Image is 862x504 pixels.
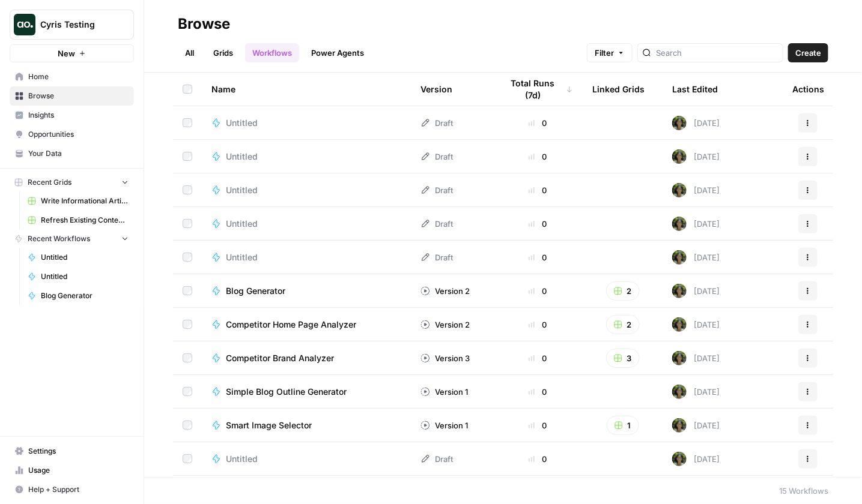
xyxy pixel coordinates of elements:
[41,215,129,226] span: Refresh Existing Content (1)
[502,151,573,163] div: 0
[672,351,687,365] img: 9yzyh6jx8pyi0i4bg270dfgokx5n
[41,196,129,206] span: Write Informational Articles
[211,218,401,230] a: Untitled
[420,285,470,297] div: Version 2
[28,484,129,495] span: Help + Support
[595,47,614,59] span: Filter
[420,251,453,263] div: Draft
[672,250,687,265] img: 9yzyh6jx8pyi0i4bg270dfgokx5n
[211,251,401,263] a: Untitled
[10,86,134,106] a: Browse
[226,151,258,163] span: Untitled
[420,184,453,196] div: Draft
[211,319,401,331] a: Competitor Home Page Analyzer
[226,419,312,431] span: Smart Image Selector
[587,43,633,62] button: Filter
[606,315,640,334] button: 2
[10,480,134,499] button: Help + Support
[226,117,258,129] span: Untitled
[420,218,453,230] div: Draft
[502,319,573,331] div: 0
[672,217,720,231] div: [DATE]
[420,117,453,129] div: Draft
[502,218,573,230] div: 0
[28,91,129,101] span: Browse
[672,217,687,231] img: 9yzyh6jx8pyi0i4bg270dfgokx5n
[245,43,299,62] a: Workflows
[10,44,134,62] button: New
[40,19,113,31] span: Cyris Testing
[672,250,720,265] div: [DATE]
[672,385,720,399] div: [DATE]
[10,67,134,86] a: Home
[211,151,401,163] a: Untitled
[226,218,258,230] span: Untitled
[502,285,573,297] div: 0
[41,271,129,282] span: Untitled
[795,47,821,59] span: Create
[58,47,75,59] span: New
[206,43,240,62] a: Grids
[226,319,356,331] span: Competitor Home Page Analyzer
[211,184,401,196] a: Untitled
[502,453,573,465] div: 0
[607,416,639,435] button: 1
[672,116,720,130] div: [DATE]
[211,352,401,364] a: Competitor Brand Analyzer
[672,317,720,332] div: [DATE]
[22,286,134,305] a: Blog Generator
[10,106,134,125] a: Insights
[672,452,687,466] img: 9yzyh6jx8pyi0i4bg270dfgokx5n
[211,117,401,129] a: Untitled
[28,129,129,140] span: Opportunities
[502,184,573,196] div: 0
[211,285,401,297] a: Blog Generator
[672,418,687,433] img: 9yzyh6jx8pyi0i4bg270dfgokx5n
[22,191,134,211] a: Write Informational Articles
[672,385,687,399] img: 9yzyh6jx8pyi0i4bg270dfgokx5n
[22,248,134,267] a: Untitled
[10,230,134,248] button: Recent Workflows
[211,386,401,398] a: Simple Blog Outline Generator
[672,284,720,298] div: [DATE]
[672,116,687,130] img: 9yzyh6jx8pyi0i4bg270dfgokx5n
[672,317,687,332] img: 9yzyh6jx8pyi0i4bg270dfgokx5n
[226,386,347,398] span: Simple Blog Outline Generator
[502,73,573,106] div: Total Runs (7d)
[420,419,468,431] div: Version 1
[28,465,129,476] span: Usage
[420,453,453,465] div: Draft
[672,418,720,433] div: [DATE]
[779,485,828,497] div: 15 Workflows
[672,149,687,164] img: 9yzyh6jx8pyi0i4bg270dfgokx5n
[22,267,134,286] a: Untitled
[420,386,468,398] div: Version 1
[28,71,129,82] span: Home
[10,144,134,163] a: Your Data
[28,177,71,188] span: Recent Grids
[420,352,470,364] div: Version 3
[788,43,828,62] button: Create
[22,211,134,230] a: Refresh Existing Content (1)
[420,319,470,331] div: Version 2
[656,47,778,59] input: Search
[502,419,573,431] div: 0
[420,151,453,163] div: Draft
[10,461,134,480] a: Usage
[28,446,129,457] span: Settings
[672,149,720,164] div: [DATE]
[178,14,230,34] div: Browse
[226,251,258,263] span: Untitled
[226,184,258,196] span: Untitled
[792,73,824,106] div: Actions
[14,14,35,35] img: Cyris Testing Logo
[28,110,129,121] span: Insights
[41,252,129,263] span: Untitled
[672,183,720,197] div: [DATE]
[592,73,645,106] div: Linked Grids
[28,148,129,159] span: Your Data
[211,453,401,465] a: Untitled
[672,183,687,197] img: 9yzyh6jx8pyi0i4bg270dfgokx5n
[226,352,334,364] span: Competitor Brand Analyzer
[10,10,134,40] button: Workspace: Cyris Testing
